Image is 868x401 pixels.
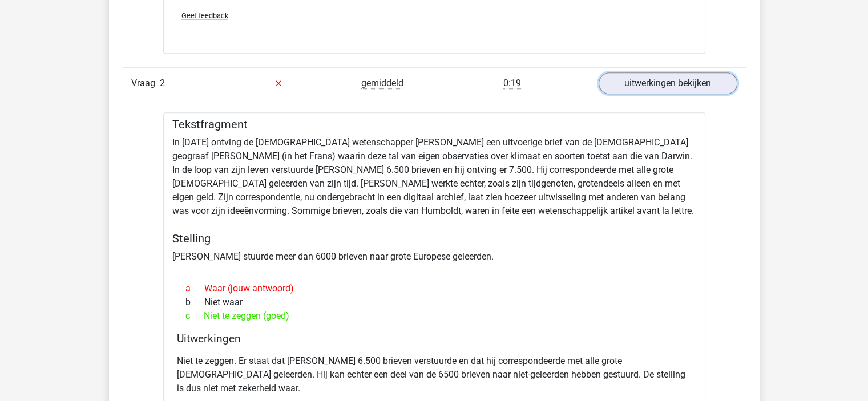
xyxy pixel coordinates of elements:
h5: Tekstfragment [172,118,696,131]
p: Niet te zeggen. Er staat dat [PERSON_NAME] 6.500 brieven verstuurde en dat hij correspondeerde me... [177,354,692,395]
span: a [185,282,204,295]
div: Niet te zeggen (goed) [177,309,692,323]
span: Geef feedback [181,11,228,20]
a: uitwerkingen bekijken [599,72,737,94]
h4: Uitwerkingen [177,332,692,345]
span: 2 [160,78,165,88]
span: 0:19 [503,78,521,89]
div: Niet waar [177,295,692,309]
h5: Stelling [172,232,696,245]
span: b [185,295,204,309]
div: Waar (jouw antwoord) [177,282,692,295]
span: Vraag [131,76,160,90]
span: gemiddeld [361,78,403,89]
span: c [185,309,204,323]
